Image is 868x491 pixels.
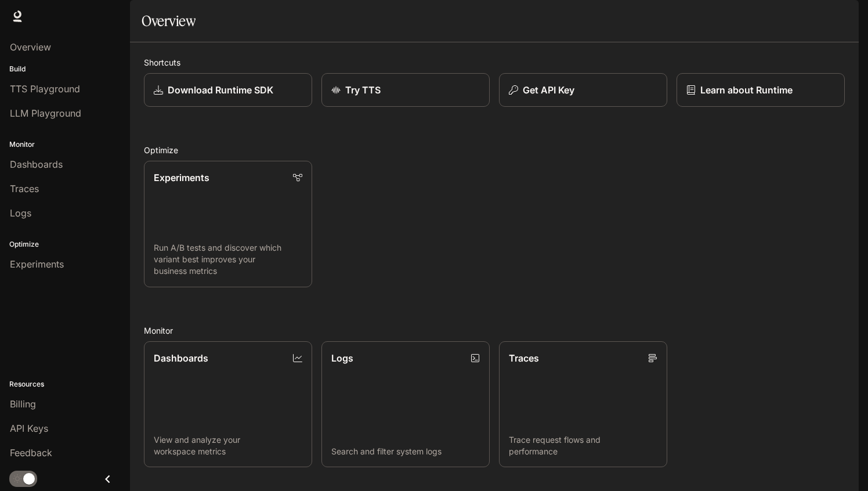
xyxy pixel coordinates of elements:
[168,83,273,97] p: Download Runtime SDK
[499,73,667,107] button: Get API Key
[677,73,845,107] a: Learn about Runtime
[345,83,381,97] p: Try TTS
[144,341,312,468] a: DashboardsView and analyze your workspace metrics
[700,83,793,97] p: Learn about Runtime
[142,9,196,33] h1: Overview
[523,83,574,97] p: Get API Key
[144,56,845,68] h2: Shortcuts
[509,351,539,365] p: Traces
[331,446,480,457] p: Search and filter system logs
[144,144,845,156] h2: Optimize
[154,242,302,277] p: Run A/B tests and discover which variant best improves your business metrics
[154,434,302,457] p: View and analyze your workspace metrics
[154,171,209,185] p: Experiments
[154,351,208,365] p: Dashboards
[144,73,312,107] a: Download Runtime SDK
[331,351,353,365] p: Logs
[499,341,667,468] a: TracesTrace request flows and performance
[509,434,657,457] p: Trace request flows and performance
[144,324,845,337] h2: Monitor
[144,161,312,287] a: ExperimentsRun A/B tests and discover which variant best improves your business metrics
[321,73,490,107] a: Try TTS
[321,341,490,468] a: LogsSearch and filter system logs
